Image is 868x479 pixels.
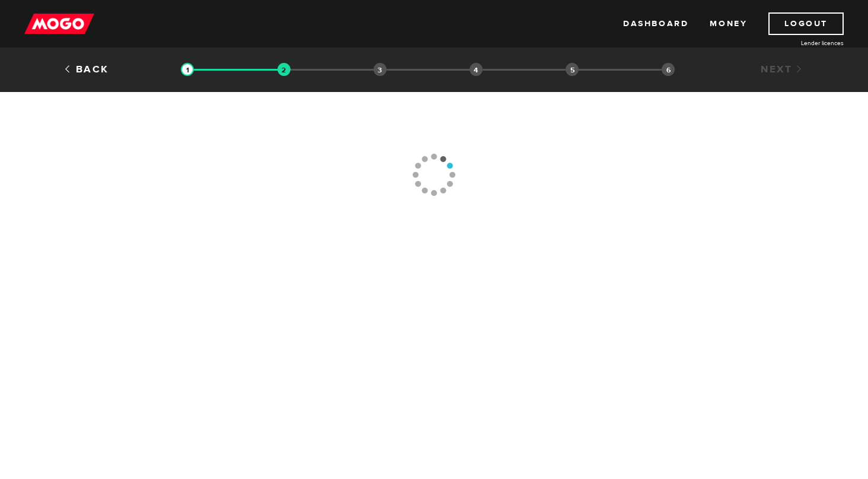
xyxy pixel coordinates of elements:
a: Logout [768,12,844,35]
a: Dashboard [623,12,688,35]
a: Lender licences [755,39,844,47]
a: Next [761,63,805,76]
a: Back [63,63,109,76]
img: transparent-188c492fd9eaac0f573672f40bb141c2.gif [277,63,291,76]
img: loading-colorWheel_medium.gif [412,108,457,242]
img: mogo_logo-11ee424be714fa7cbb0f0f49df9e16ec.png [24,12,94,35]
img: transparent-188c492fd9eaac0f573672f40bb141c2.gif [181,63,194,76]
a: Money [710,12,747,35]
